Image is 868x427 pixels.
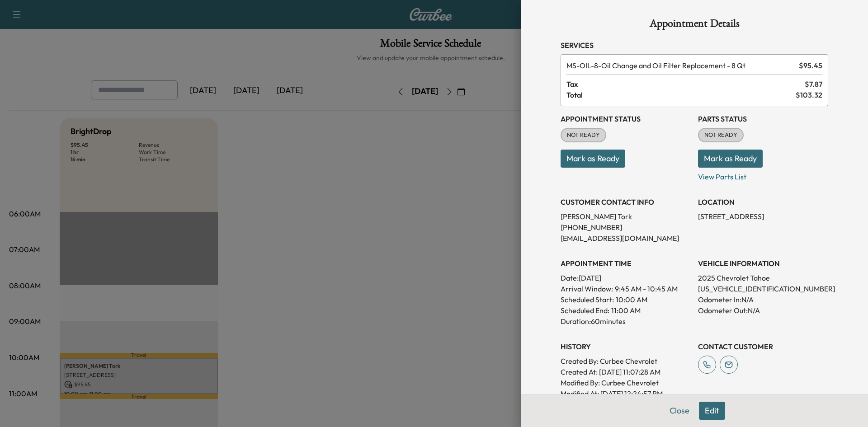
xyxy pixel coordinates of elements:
span: NOT READY [699,131,743,140]
p: 10:00 AM [616,294,647,305]
p: Created By : Curbee Chevrolet [561,356,691,366]
h3: History [561,341,691,352]
h3: VEHICLE INFORMATION [698,258,828,269]
span: Tax [566,79,805,89]
span: $ 95.45 [799,60,822,71]
h3: Services [561,40,828,51]
p: Scheduled Start: [561,294,614,305]
p: Modified By : Curbee Chevrolet [561,377,691,388]
p: Modified At : [DATE] 12:24:57 PM [561,388,691,399]
button: Mark as Ready [698,150,763,168]
h3: LOCATION [698,197,828,207]
span: Oil Change and Oil Filter Replacement - 8 Qt [566,60,795,71]
span: $ 7.87 [805,79,822,89]
p: Created At : [DATE] 11:07:28 AM [561,366,691,377]
button: Edit [699,402,725,420]
p: [US_VEHICLE_IDENTIFICATION_NUMBER] [698,283,828,294]
p: Date: [DATE] [561,272,691,283]
h3: Appointment Status [561,113,691,124]
p: 2025 Chevrolet Tahoe [698,272,828,283]
button: Mark as Ready [561,150,625,168]
p: [PERSON_NAME] Tork [561,211,691,222]
p: Arrival Window: [561,283,691,294]
p: Scheduled End: [561,305,609,316]
p: Duration: 60 minutes [561,316,691,327]
h1: Appointment Details [561,18,828,33]
p: [EMAIL_ADDRESS][DOMAIN_NAME] [561,233,691,244]
p: Odometer In: N/A [698,294,828,305]
button: Close [664,402,695,420]
span: $ 103.32 [796,89,822,100]
span: NOT READY [561,131,605,140]
h3: APPOINTMENT TIME [561,258,691,269]
p: View Parts List [698,168,828,182]
p: 11:00 AM [611,305,641,316]
h3: CUSTOMER CONTACT INFO [561,197,691,207]
h3: Parts Status [698,113,828,124]
span: Total [566,89,796,100]
p: [PHONE_NUMBER] [561,222,691,233]
p: [STREET_ADDRESS] [698,211,828,222]
span: 9:45 AM - 10:45 AM [615,283,678,294]
p: Odometer Out: N/A [698,305,828,316]
h3: CONTACT CUSTOMER [698,341,828,352]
